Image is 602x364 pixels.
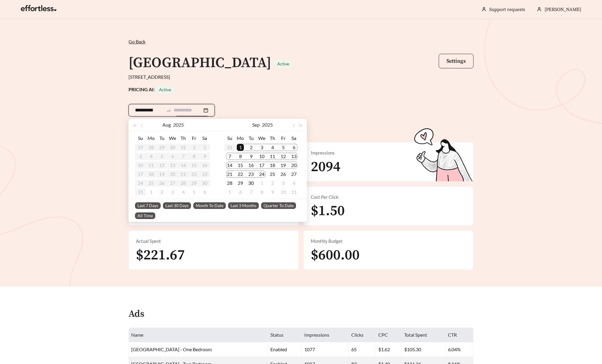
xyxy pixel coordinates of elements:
[258,188,265,196] div: 8
[146,133,156,143] th: Mo
[158,188,165,196] div: 2
[159,87,171,92] span: Active
[167,187,178,196] td: 2025-09-03
[201,188,208,196] div: 6
[270,346,287,352] span: enabled
[180,188,187,196] div: 4
[224,170,235,179] td: 2025-09-21
[290,188,297,196] div: 11
[289,179,299,187] td: 2025-10-04
[131,346,212,352] span: [GEOGRAPHIC_DATA] - One Bedroom
[289,187,299,196] td: 2025-10-11
[269,162,276,169] div: 18
[193,202,226,209] span: Month To Date
[349,342,376,357] td: 65
[226,153,233,160] div: 7
[189,133,199,143] th: Fr
[290,171,297,178] div: 27
[135,212,155,219] span: All Time
[280,153,287,160] div: 12
[136,246,185,264] span: $221.67
[280,162,287,169] div: 19
[235,170,246,179] td: 2025-09-22
[376,342,402,357] td: $1.62
[302,328,349,342] th: Impressions
[224,161,235,170] td: 2025-09-14
[146,187,156,196] td: 2025-09-01
[311,158,341,176] span: 2094
[169,188,176,196] div: 3
[178,187,189,196] td: 2025-09-04
[278,143,289,152] td: 2025-09-05
[545,7,581,12] span: [PERSON_NAME]
[290,144,297,151] div: 6
[262,119,273,131] button: 2025
[246,170,256,179] td: 2025-09-23
[247,153,255,160] div: 9
[278,187,289,196] td: 2025-10-10
[237,171,244,178] div: 22
[280,188,287,196] div: 10
[235,161,246,170] td: 2025-09-15
[237,162,244,169] div: 15
[128,309,144,319] h4: Ads
[235,133,246,143] th: Mo
[136,238,291,245] div: Actual Spent
[128,54,271,72] h1: [GEOGRAPHIC_DATA]
[247,179,255,187] div: 30
[349,328,376,342] th: Clicks
[261,202,296,209] span: Quarter To Date
[128,73,474,81] div: [STREET_ADDRESS]
[290,162,297,169] div: 20
[402,328,446,342] th: Total Spent
[129,328,268,342] th: Name
[166,108,171,113] span: swap-right
[311,202,345,220] span: $1.50
[289,161,299,170] td: 2025-09-20
[226,162,233,169] div: 14
[237,179,244,187] div: 29
[269,188,276,196] div: 9
[235,152,246,161] td: 2025-09-08
[258,144,265,151] div: 3
[289,133,299,143] th: Sa
[277,61,289,66] span: Active
[278,179,289,187] td: 2025-10-03
[224,133,235,143] th: Su
[235,187,246,196] td: 2025-10-06
[246,161,256,170] td: 2025-09-16
[148,188,155,196] div: 1
[166,108,171,113] span: to
[224,187,235,196] td: 2025-10-05
[258,179,265,187] div: 1
[128,39,145,44] span: Go Back
[246,179,256,187] td: 2025-09-30
[289,152,299,161] td: 2025-09-13
[167,133,178,143] th: We
[311,246,360,264] span: $600.00
[252,119,260,131] button: Sep
[256,170,267,179] td: 2025-09-24
[178,133,189,143] th: Th
[246,187,256,196] td: 2025-10-07
[402,342,446,357] td: $105.30
[235,179,246,187] td: 2025-09-29
[163,202,191,209] span: Last 30 Days
[246,152,256,161] td: 2025-09-09
[235,143,246,152] td: 2025-09-01
[256,161,267,170] td: 2025-09-17
[246,133,256,143] th: Tu
[135,133,146,143] th: Su
[247,188,255,196] div: 7
[267,143,278,152] td: 2025-09-04
[269,171,276,178] div: 25
[226,188,233,196] div: 5
[302,342,349,357] td: 1077
[162,119,171,131] button: Aug
[135,202,161,209] span: Last 7 Days
[258,171,265,178] div: 24
[311,238,466,245] div: Monthly Budget
[247,162,255,169] div: 16
[448,332,457,338] span: CTR
[267,161,278,170] td: 2025-09-18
